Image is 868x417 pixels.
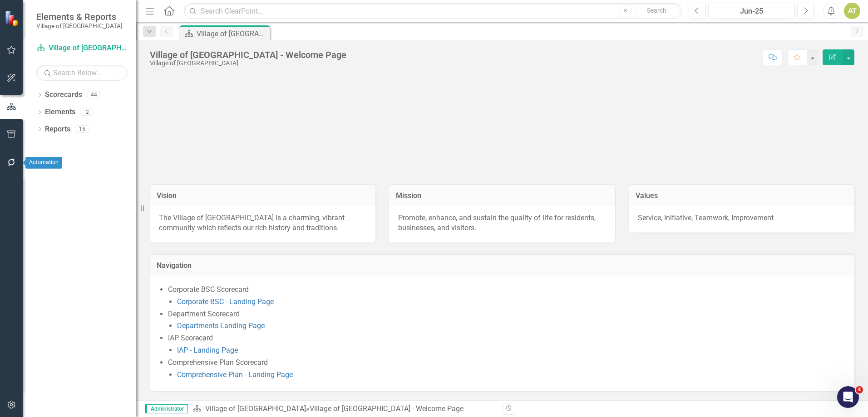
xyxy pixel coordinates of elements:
[45,124,70,135] a: Reports
[708,3,795,19] button: Jun-25
[150,60,346,67] div: Village of [GEOGRAPHIC_DATA]
[87,91,101,99] div: 44
[398,213,606,234] p: Promote, enhance, and sustain the quality of life for residents, businesses, and visitors.
[36,65,127,81] input: Search Below...
[36,22,123,29] small: Village of [GEOGRAPHIC_DATA]
[634,5,680,17] button: Search
[36,43,127,53] a: Village of [GEOGRAPHIC_DATA]
[157,262,848,270] h3: Navigation
[636,192,848,200] h3: Values
[177,297,274,306] a: Corporate BSC - Landing Page
[150,50,346,60] div: Village of [GEOGRAPHIC_DATA] - Welcome Page
[711,6,792,17] div: Jun-25
[197,28,268,39] div: Village of [GEOGRAPHIC_DATA] - Welcome Page
[310,404,464,413] div: Village of [GEOGRAPHIC_DATA] - Welcome Page
[177,321,265,330] a: Departments Landing Page
[844,3,860,19] button: AT
[205,404,306,413] a: Village of [GEOGRAPHIC_DATA]
[159,213,366,234] p: The Village of [GEOGRAPHIC_DATA] is a charming, vibrant community which reflects our rich history...
[177,346,238,354] a: IAP - Landing Page
[168,285,845,307] li: Corporate BSC Scorecard
[45,90,82,100] a: Scorecards
[647,7,666,14] span: Search
[80,108,94,116] div: 2
[342,41,662,173] img: Color logo with no background v3.png
[36,11,123,22] span: Elements & Reports
[45,107,75,117] a: Elements
[184,3,682,19] input: Search ClearPoint...
[168,358,845,380] li: Comprehensive Plan Scorecard
[75,125,89,133] div: 15
[168,309,845,332] li: Department Scorecard
[145,404,188,413] span: Administrator
[856,386,863,393] span: 4
[396,192,608,200] h3: Mission
[168,333,845,356] li: IAP Scorecard
[638,213,845,223] p: Service, Initiative, Teamwork, Improvement
[25,157,62,169] div: Automation
[157,192,369,200] h3: Vision
[837,386,859,408] iframe: Intercom live chat
[192,404,495,414] div: »
[177,370,293,379] a: Comprehensive Plan - Landing Page
[5,10,20,26] img: ClearPoint Strategy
